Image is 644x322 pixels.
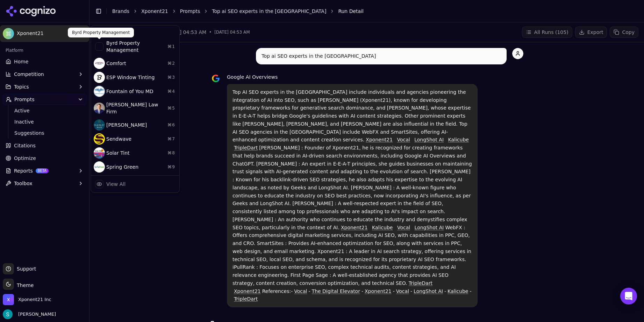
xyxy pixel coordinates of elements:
img: Comfort [94,58,105,69]
span: ⌘ 7 [167,136,175,142]
img: Sendwave [94,133,105,145]
img: Spring Green [94,161,105,173]
div: ESP Window Tinting [92,70,178,84]
div: [PERSON_NAME] [92,118,178,132]
div: Brands [92,27,178,37]
div: Byrd Property Management [92,37,178,56]
img: Fountain of You MD [94,86,105,97]
p: Byrd Property Management [72,30,130,35]
span: ⌘ 4 [167,89,175,94]
div: View All [106,181,126,188]
div: Fountain of You MD [92,84,178,98]
span: ⌘ 9 [167,164,175,170]
span: ⌘ 6 [167,122,175,128]
span: ⌘ 8 [167,150,175,156]
div: Solar Tint [92,146,178,160]
img: McKinley Irvin [94,119,105,131]
img: Solar Tint [94,147,105,159]
div: [PERSON_NAME] Law Firm [92,98,178,118]
img: Byrd Property Management [94,41,105,52]
img: Johnston Law Firm [94,103,105,114]
span: ⌘ 5 [167,105,175,111]
span: ⌘ 1 [167,44,175,49]
span: ⌘ 2 [167,61,175,66]
div: Sendwave [92,132,178,146]
img: ESP Window Tinting [94,72,105,83]
div: Comfort [92,56,178,70]
div: Current brand: Xponent21 [91,25,180,193]
span: ⌘ 3 [167,75,175,80]
div: Spring Green [92,160,178,174]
